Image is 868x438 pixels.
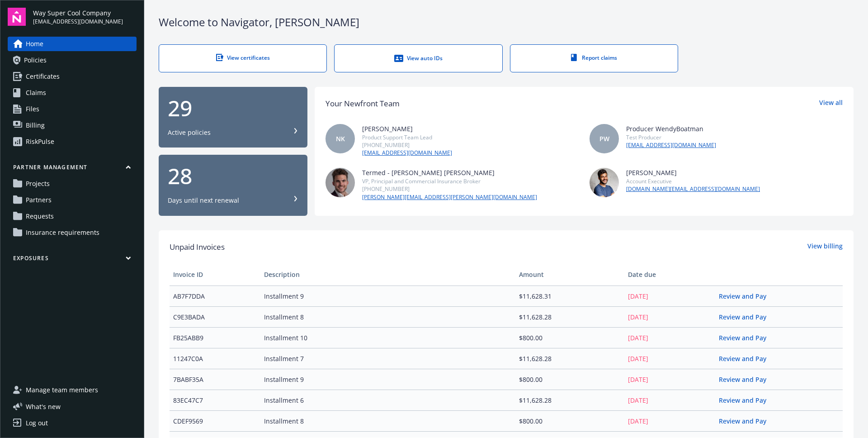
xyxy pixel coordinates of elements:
a: [EMAIL_ADDRESS][DOMAIN_NAME] [362,149,452,157]
a: Billing [8,118,137,133]
div: Active policies [168,128,211,137]
button: 28Days until next renewal [159,155,307,216]
td: [DATE] [624,327,715,348]
td: 7BABF35A [170,369,260,390]
a: Review and Pay [719,396,774,405]
th: Description [260,264,515,286]
div: Log out [26,416,48,430]
a: View auto IDs [334,44,502,72]
a: Review and Pay [719,333,774,342]
th: Date due [624,264,715,286]
button: Way Super Cool Company[EMAIL_ADDRESS][DOMAIN_NAME] [33,8,137,26]
span: Insurance requirements [26,225,99,240]
td: [DATE] [624,410,715,431]
span: Billing [26,118,45,133]
a: Manage team members [8,383,137,397]
div: Account Executive [626,177,760,185]
a: Insurance requirements [8,225,137,240]
a: [PERSON_NAME][EMAIL_ADDRESS][PERSON_NAME][DOMAIN_NAME] [362,193,537,201]
img: navigator-logo.svg [8,8,26,26]
span: Home [26,37,43,51]
span: [EMAIL_ADDRESS][DOMAIN_NAME] [33,18,123,26]
span: PW [599,134,609,143]
button: Exposures [8,254,137,266]
div: Test Producer [626,133,716,141]
span: Installment 6 [264,395,511,405]
div: View auto IDs [353,54,484,63]
a: View certificates [159,44,327,72]
span: NK [336,134,345,143]
td: [DATE] [624,306,715,327]
div: 28 [168,165,298,187]
span: Projects [26,176,50,191]
td: C9E3BADA [170,306,260,327]
button: What's new [8,402,75,411]
a: Claims [8,86,137,100]
span: Policies [24,53,47,67]
a: [EMAIL_ADDRESS][DOMAIN_NAME] [626,141,716,149]
div: [PERSON_NAME] [626,168,760,177]
span: Installment 7 [264,354,511,363]
a: RiskPulse [8,134,137,149]
a: Review and Pay [719,292,774,300]
span: Manage team members [26,383,98,397]
div: Product Support Team Lead [362,133,452,141]
div: 29 [168,97,298,119]
span: Way Super Cool Company [33,8,123,18]
div: [PHONE_NUMBER] [362,185,537,193]
td: FB25ABB9 [170,327,260,348]
a: Partners [8,193,137,207]
th: Invoice ID [170,264,260,286]
div: Your Newfront Team [325,98,400,109]
a: Report claims [510,44,678,72]
button: 29Active policies [159,87,307,148]
span: Installment 10 [264,333,511,343]
td: $11,628.28 [515,348,624,369]
span: Unpaid Invoices [170,241,225,253]
a: Requests [8,209,137,224]
td: $11,628.31 [515,286,624,306]
span: Installment 9 [264,291,511,301]
span: Certificates [26,69,60,84]
div: [PHONE_NUMBER] [362,141,452,149]
div: Producer WendyBoatman [626,124,716,133]
span: Partners [26,193,52,207]
span: Requests [26,209,54,224]
td: $800.00 [515,327,624,348]
a: Certificates [8,69,137,84]
div: RiskPulse [26,134,54,149]
div: Termed - [PERSON_NAME] [PERSON_NAME] [362,168,537,177]
span: Files [26,102,39,116]
div: VP, Principal and Commercial Insurance Broker [362,177,537,185]
a: Review and Pay [719,313,774,321]
td: [DATE] [624,390,715,410]
span: Claims [26,86,46,100]
a: Review and Pay [719,417,774,425]
span: What ' s new [26,402,61,411]
td: CDEF9569 [170,410,260,431]
td: 11247C0A [170,348,260,369]
a: Projects [8,176,137,191]
a: [DOMAIN_NAME][EMAIL_ADDRESS][DOMAIN_NAME] [626,185,760,193]
a: View all [819,98,843,109]
td: $11,628.28 [515,390,624,410]
a: View billing [807,241,843,253]
span: Installment 8 [264,312,511,322]
a: Files [8,102,137,116]
th: Amount [515,264,624,286]
a: Review and Pay [719,354,774,363]
div: Report claims [528,54,660,62]
a: Review and Pay [719,375,774,384]
div: [PERSON_NAME] [362,124,452,133]
span: Installment 9 [264,375,511,384]
td: [DATE] [624,369,715,390]
span: Installment 8 [264,416,511,426]
td: [DATE] [624,286,715,306]
img: photo [325,168,355,197]
div: Days until next renewal [168,196,239,205]
td: [DATE] [624,348,715,369]
a: Policies [8,53,137,67]
td: $800.00 [515,410,624,431]
img: photo [590,168,619,197]
td: $11,628.28 [515,306,624,327]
